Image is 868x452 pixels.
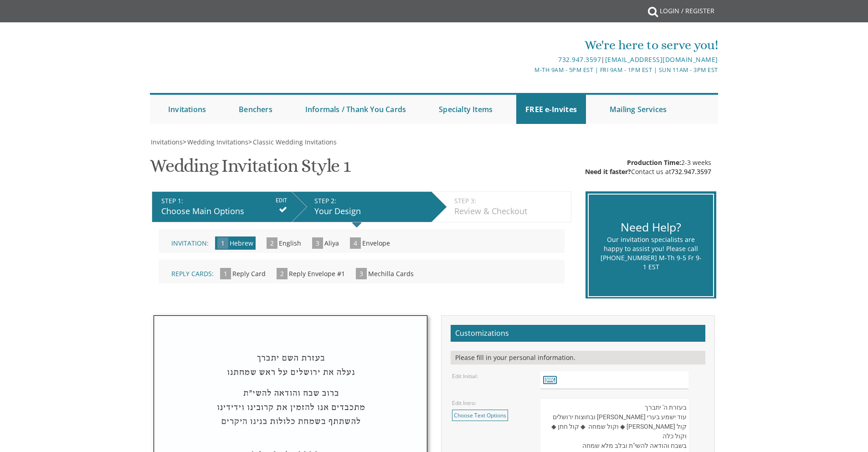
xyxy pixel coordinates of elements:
[276,196,287,205] input: EDIT
[161,196,287,205] div: STEP 1:
[671,167,711,176] a: 732.947.3597
[296,95,415,124] a: Informals / Thank You Cards
[350,237,361,249] span: 4
[451,351,705,365] div: Please fill in your personal information.
[252,138,337,146] a: Classic Wedding Invitations
[451,325,705,342] h2: Customizations
[314,205,427,217] div: Your Design
[340,36,718,54] div: We're here to serve you!
[217,237,228,249] span: 1
[452,410,508,421] a: Choose Text Options
[150,156,350,183] h1: Wedding Invitation Style 1
[362,239,390,247] span: Envelope
[516,95,586,124] a: FREE e-Invites
[601,95,676,124] a: Mailing Services
[186,138,248,146] a: Wedding Invitations
[452,399,476,407] label: Edit Intro:
[230,95,282,124] a: Benchers
[585,158,711,176] div: 2-3 weeks Contact us at
[627,158,681,167] span: Production Time:
[452,372,478,380] label: Edit Initial:
[312,237,323,249] span: 3
[600,235,702,272] div: Our invitation specialists are happy to assist you! Please call [PHONE_NUMBER] M-Th 9-5 Fr 9-1 EST
[151,138,183,146] span: Invitations
[558,55,601,64] a: 732.947.3597
[279,239,301,247] span: English
[171,269,214,278] span: Reply Cards:
[150,138,183,146] a: Invitations
[267,237,277,249] span: 2
[171,239,209,247] span: Invitation:
[289,269,345,278] span: Reply Envelope #1
[324,239,339,247] span: Aliya
[253,138,337,146] span: Classic Wedding Invitations
[220,268,231,279] span: 1
[183,138,248,146] span: >
[187,138,248,146] span: Wedding Invitations
[600,219,702,236] div: Need Help?
[340,54,718,65] div: |
[605,55,718,64] a: [EMAIL_ADDRESS][DOMAIN_NAME]
[159,95,215,124] a: Invitations
[248,138,337,146] span: >
[368,269,414,278] span: Mechilla Cards
[314,196,427,205] div: STEP 2:
[430,95,502,124] a: Specialty Items
[232,269,266,278] span: Reply Card
[161,205,287,217] div: Choose Main Options
[454,205,566,217] div: Review & Checkout
[454,196,566,205] div: STEP 3:
[585,167,631,176] span: Need it faster?
[277,268,288,279] span: 2
[230,239,253,247] span: Hebrew
[356,268,367,279] span: 3
[340,65,718,75] div: M-Th 9am - 5pm EST | Fri 9am - 1pm EST | Sun 11am - 3pm EST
